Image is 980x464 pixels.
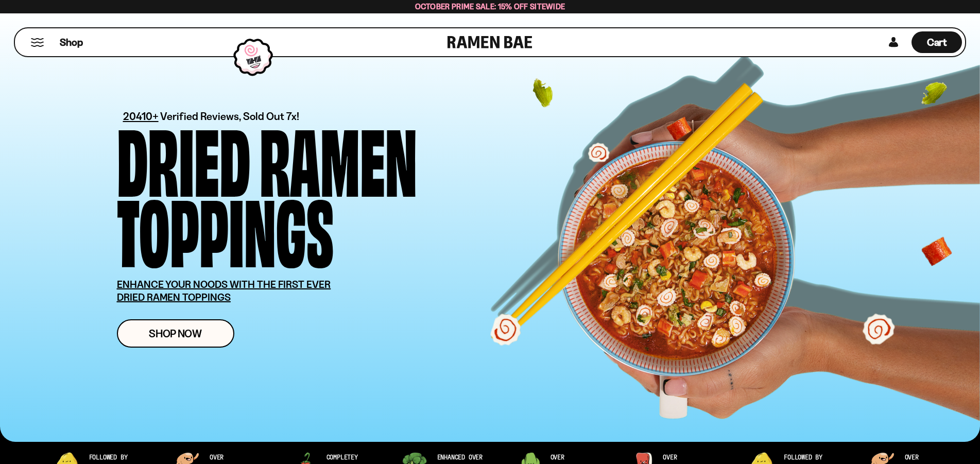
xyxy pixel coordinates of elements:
button: Mobile Menu Trigger [30,38,44,47]
div: Ramen [260,122,417,192]
a: Shop Now [117,319,234,348]
span: October Prime Sale: 15% off Sitewide [415,2,565,11]
div: Cart [912,28,962,56]
u: ENHANCE YOUR NOODS WITH THE FIRST EVER DRIED RAMEN TOPPINGS [117,278,331,303]
span: Shop Now [149,328,202,339]
span: Shop [60,36,83,49]
a: Shop [60,31,83,53]
div: Dried [117,122,250,192]
div: Toppings [117,192,334,263]
span: Cart [927,36,947,48]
